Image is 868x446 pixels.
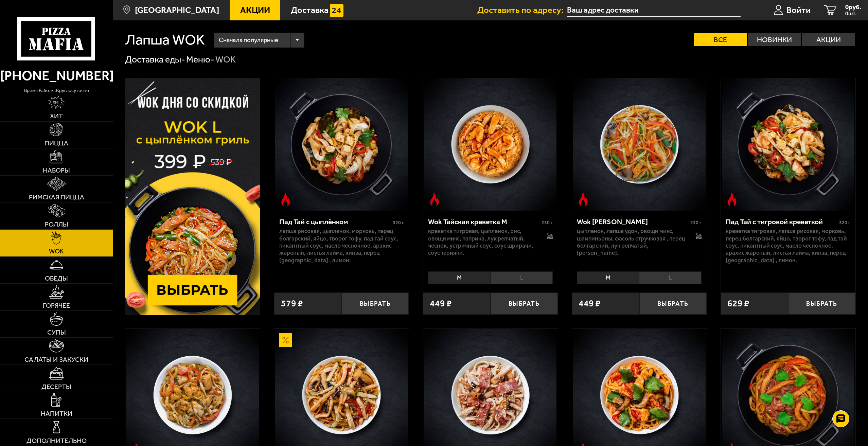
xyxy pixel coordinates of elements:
[24,356,88,363] span: Салаты и закуски
[639,271,702,284] li: L
[274,78,409,211] a: Острое блюдоПад Тай с цыплёнком
[47,329,66,336] span: Супы
[424,78,557,211] img: Wok Тайская креветка M
[722,78,854,211] img: Пад Тай с тигровой креветкой
[29,194,84,201] span: Римская пицца
[577,228,686,256] p: цыпленок, лапша удон, овощи микс, шампиньоны, фасоль стручковая , перец болгарский, лук репчатый,...
[727,299,749,308] span: 629 ₽
[845,4,861,11] span: 0 руб.
[281,299,303,308] span: 579 ₽
[490,271,553,284] li: L
[428,271,490,284] li: M
[572,78,707,211] a: Острое блюдоWok Карри М
[726,228,850,264] p: креветка тигровая, лапша рисовая, морковь, перец болгарский, яйцо, творог тофу, пад тай соус, пик...
[694,33,747,46] label: Все
[125,54,185,65] a: Доставка еды-
[573,78,706,211] img: Wok Карри М
[542,220,553,226] span: 230 г
[567,4,741,17] input: Ваш адрес доставки
[341,292,409,315] button: Выбрать
[491,292,558,315] button: Выбрать
[45,140,68,147] span: Пицца
[428,217,540,226] div: Wok Тайская креветка M
[639,292,707,315] button: Выбрать
[423,78,557,211] a: Острое блюдоWok Тайская креветка M
[690,220,702,226] span: 230 г
[26,438,87,444] span: Дополнительно
[45,221,68,228] span: Роллы
[45,275,68,282] span: Обеды
[215,54,236,66] div: WOK
[240,6,270,15] span: Акции
[577,271,639,284] li: M
[788,292,855,315] button: Выбрать
[428,193,441,206] img: Острое блюдо
[275,78,408,211] img: Пад Тай с цыплёнком
[577,193,590,206] img: Острое блюдо
[186,54,214,65] a: Меню-
[786,6,811,15] span: Войти
[839,220,850,226] span: 320 г
[125,33,205,47] h1: Лапша WOK
[279,228,404,264] p: лапша рисовая, цыпленок, морковь, перец болгарский, яйцо, творог тофу, пад тай соус, пикантный со...
[430,299,452,308] span: 449 ₽
[279,193,293,206] img: Острое блюдо
[393,220,404,226] span: 320 г
[41,383,71,390] span: Десерты
[291,6,329,15] span: Доставка
[330,4,343,17] img: 15daf4d41897b9f0e9f617042186c801.svg
[725,193,739,206] img: Острое блюдо
[279,217,391,226] div: Пад Тай с цыплёнком
[41,410,72,417] span: Напитки
[135,6,219,15] span: [GEOGRAPHIC_DATA]
[43,302,70,309] span: Горячее
[279,333,293,347] img: Акционный
[477,6,567,15] span: Доставить по адресу:
[721,78,855,211] a: Острое блюдоПад Тай с тигровой креветкой
[726,217,837,226] div: Пад Тай с тигровой креветкой
[49,248,64,255] span: WOK
[748,33,801,46] label: Новинки
[50,113,63,120] span: Хит
[845,11,861,16] span: 0 шт.
[579,299,601,308] span: 449 ₽
[428,228,537,256] p: креветка тигровая, цыпленок, рис, овощи микс, паприка, лук репчатый, чеснок, устричный соус, соус...
[219,32,278,49] span: Сначала популярные
[802,33,855,46] label: Акции
[43,167,70,174] span: Наборы
[577,217,689,226] div: Wok [PERSON_NAME]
